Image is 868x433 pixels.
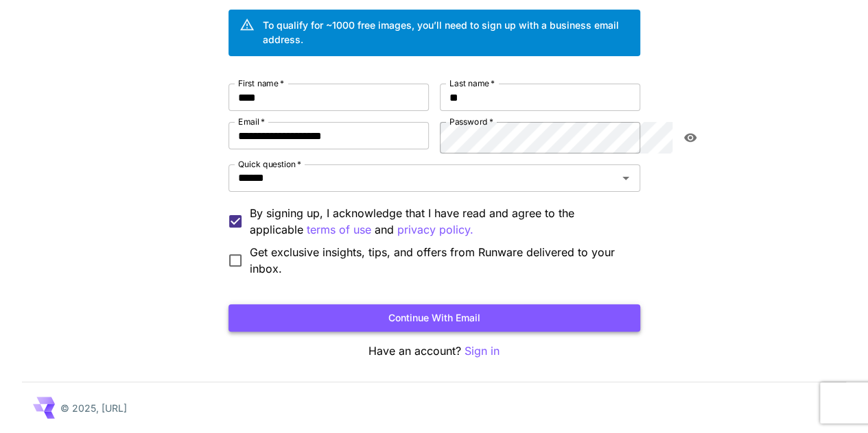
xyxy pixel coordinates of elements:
[228,343,640,360] p: Have an account?
[397,221,473,238] p: privacy policy.
[238,77,284,89] label: First name
[465,343,500,360] button: Sign in
[250,244,629,277] span: Get exclusive insights, tips, and offers from Runware delivered to your inbox.
[263,18,629,47] div: To qualify for ~1000 free images, you’ll need to sign up with a business email address.
[449,116,493,127] label: Password
[250,205,629,238] p: By signing up, I acknowledge that I have read and agree to the applicable and
[238,116,265,127] label: Email
[238,158,301,170] label: Quick question
[307,221,371,238] p: terms of use
[60,401,127,415] p: © 2025, [URL]
[228,304,640,332] button: Continue with email
[449,77,495,89] label: Last name
[397,221,473,238] button: By signing up, I acknowledge that I have read and agree to the applicable terms of use and
[307,221,371,238] button: By signing up, I acknowledge that I have read and agree to the applicable and privacy policy.
[678,125,703,150] button: toggle password visibility
[616,169,635,188] button: Open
